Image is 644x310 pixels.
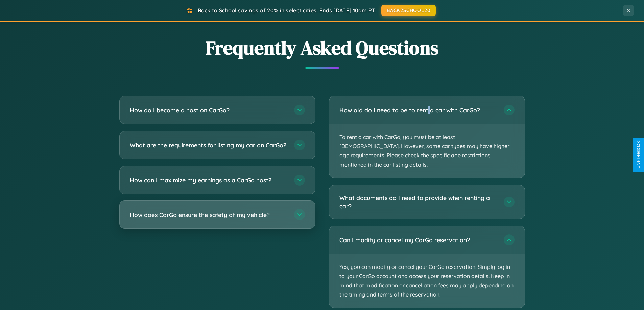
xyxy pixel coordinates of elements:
[198,7,376,14] span: Back to School savings of 20% in select cities! Ends [DATE] 10am PT.
[130,106,287,114] h3: How do I become a host on CarGo?
[130,141,287,149] h3: What are the requirements for listing my car on CarGo?
[339,106,497,114] h3: How old do I need to be to rent a car with CarGo?
[119,35,525,61] h2: Frequently Asked Questions
[130,176,287,185] h3: How can I maximize my earnings as a CarGo host?
[130,210,287,219] h3: How does CarGo ensure the safety of my vehicle?
[381,5,436,16] button: BACK2SCHOOL20
[636,141,641,169] div: Give Feedback
[339,194,497,210] h3: What documents do I need to provide when renting a car?
[329,254,525,308] p: Yes, you can modify or cancel your CarGo reservation. Simply log in to your CarGo account and acc...
[329,124,525,178] p: To rent a car with CarGo, you must be at least [DEMOGRAPHIC_DATA]. However, some car types may ha...
[339,236,497,244] h3: Can I modify or cancel my CarGo reservation?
